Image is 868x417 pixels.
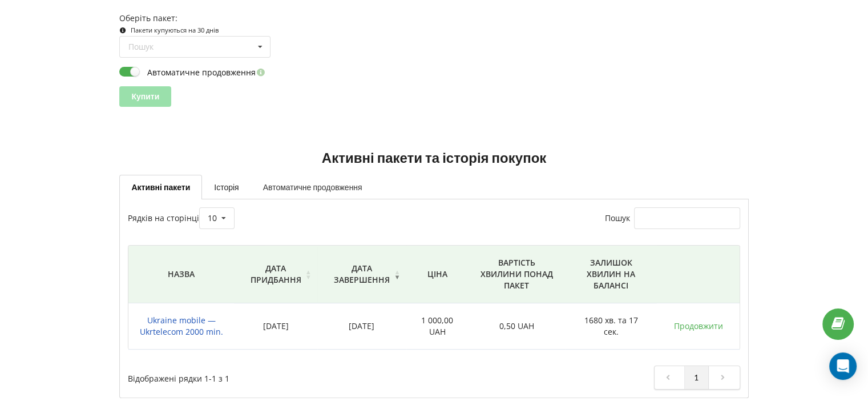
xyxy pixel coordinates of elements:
form: Оберіть пакет: [119,13,748,106]
td: 0,50 UAH [469,303,565,350]
td: [DATE] [234,303,317,350]
td: [DATE] [317,303,406,350]
th: Вартість хвилини понад пакет [469,246,565,303]
th: Назва [128,246,234,303]
th: Залишок хвилин на балансі [565,246,657,303]
a: Автоматичне продовження [251,175,374,199]
label: Пошук [605,212,740,223]
a: Активні пакети [119,175,202,199]
td: 1 000,00 UAH [406,303,469,350]
div: Пошук [128,43,154,51]
a: Історія [202,175,251,199]
input: Пошук [634,207,740,229]
th: Ціна [406,246,469,303]
div: Відображені рядки 1-1 з 1 [128,366,386,384]
a: 1 [685,366,709,389]
div: Open Intercom Messenger [829,352,857,380]
th: Дата придбання: activate to sort column ascending [234,246,317,303]
i: Увімкніть цю опцію, щоб автоматично продовжувати дію пакету в день її завершення. Кошти на продов... [256,68,265,76]
th: Дата завершення: activate to sort column ascending [317,246,406,303]
label: Рядків на сторінці [128,212,234,223]
span: Ukraine mobile — Ukrtelecom 2000 min. [140,315,223,337]
h2: Активні пакети та історія покупок [119,149,748,167]
small: Пакети купуються на 30 днів [131,26,219,34]
td: 1680 хв. та 17 сек. [565,303,657,350]
label: Автоматичне продовження [119,66,267,78]
a: Продовжити [673,320,722,331]
div: 10 [208,214,217,222]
